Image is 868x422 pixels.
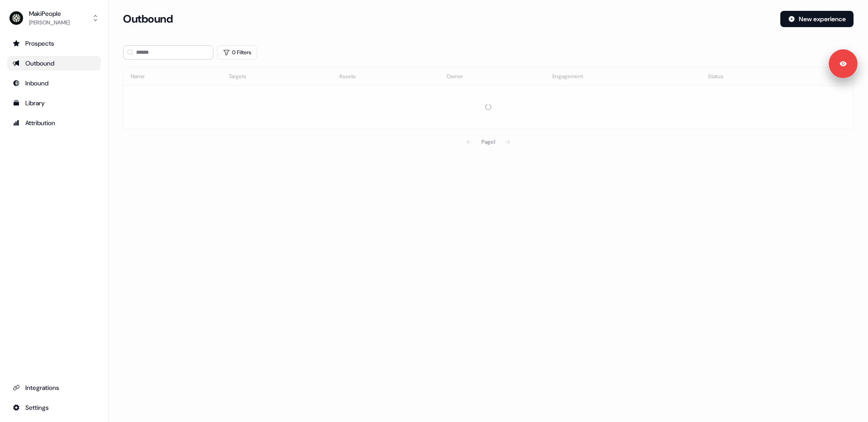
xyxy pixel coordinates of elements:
[29,9,70,18] div: MakiPeople
[7,116,101,130] a: Go to attribution
[780,11,854,27] button: New experience
[13,383,95,392] div: Integrations
[7,400,101,415] a: Go to integrations
[13,59,95,68] div: Outbound
[7,36,101,51] a: Go to prospects
[13,98,95,108] div: Library
[217,45,257,60] button: 0 Filters
[13,39,95,48] div: Prospects
[13,79,95,88] div: Inbound
[7,380,101,395] a: Go to integrations
[13,403,95,412] div: Settings
[123,12,173,26] h3: Outbound
[7,76,101,90] a: Go to Inbound
[7,56,101,70] a: Go to outbound experience
[7,7,101,29] button: MakiPeople[PERSON_NAME]
[29,18,70,27] div: [PERSON_NAME]
[7,96,101,110] a: Go to templates
[13,118,95,127] div: Attribution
